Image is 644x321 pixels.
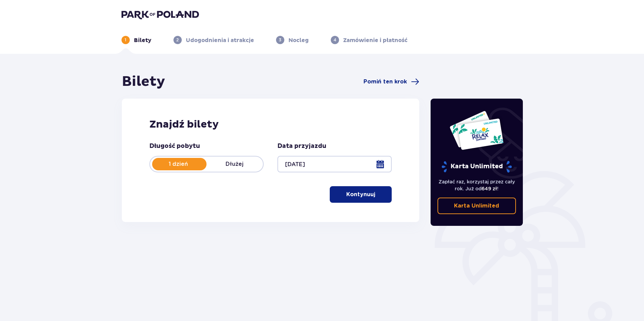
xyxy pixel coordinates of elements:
p: Bilety [134,37,151,44]
h1: Bilety [122,73,165,90]
p: 1 [125,37,126,43]
p: Długość pobytu [149,142,200,150]
p: Dłużej [207,160,263,168]
span: Pomiń ten krok [363,78,407,86]
h2: Znajdź bilety [149,118,392,131]
a: Pomiń ten krok [363,78,419,86]
p: 3 [279,37,281,43]
p: Data przyjazdu [277,142,326,150]
img: Park of Poland logo [122,10,199,19]
button: Kontynuuj [330,186,392,203]
p: 4 [334,37,336,43]
p: Kontynuuj [346,191,375,198]
p: Zapłać raz, korzystaj przez cały rok. Już od ! [437,178,516,192]
p: Udogodnienia i atrakcje [186,37,254,44]
p: 1 dzień [150,160,207,168]
p: 2 [176,37,179,43]
a: Karta Unlimited [437,198,516,214]
p: Karta Unlimited [454,202,499,210]
p: Karta Unlimited [441,161,513,173]
p: Zamówienie i płatność [343,37,408,44]
p: Nocleg [288,37,309,44]
span: 649 zł [482,186,497,191]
